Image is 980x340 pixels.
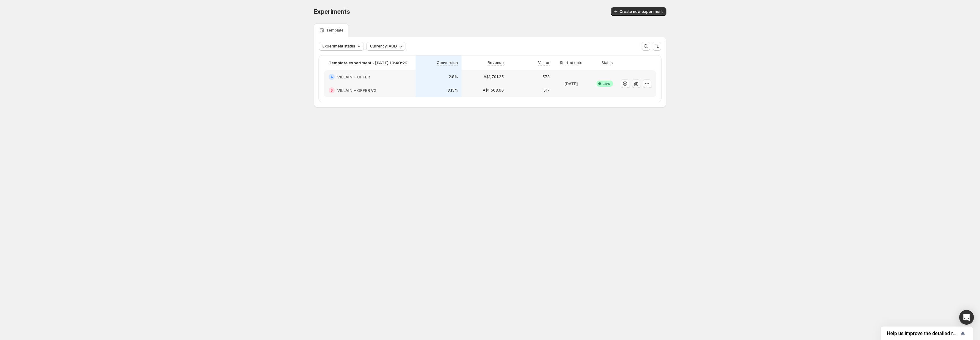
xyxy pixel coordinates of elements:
[337,87,376,93] h2: VILLAIN + OFFER V2
[437,60,458,65] p: Conversion
[620,9,663,14] span: Create new experiment
[653,42,661,51] button: Sort the results
[542,74,550,79] p: 573
[326,28,344,33] p: Template
[449,74,458,79] p: 2.8%
[322,44,355,49] span: Experiment status
[564,81,578,87] p: [DATE]
[330,75,333,79] h2: A
[601,60,613,65] p: Status
[319,42,364,51] button: Experiment status
[611,7,666,16] button: Create new experiment
[337,74,370,80] h2: VILLAIN + OFFER
[370,44,397,49] span: Currency: AUD
[887,331,959,336] span: Help us improve the detailed report for A/B campaigns
[329,60,408,66] p: Template experiment - [DATE] 10:40:22
[887,330,967,337] button: Show survey - Help us improve the detailed report for A/B campaigns
[484,74,504,79] p: A$1,701.25
[543,88,550,93] p: 517
[330,89,333,92] h2: B
[314,8,350,15] span: Experiments
[366,42,405,51] button: Currency: AUD
[560,60,582,65] p: Started date
[488,60,504,65] p: Revenue
[447,88,458,93] p: 3.15%
[603,81,610,86] span: Live
[538,60,550,65] p: Visitor
[483,88,504,93] p: A$1,503.66
[959,310,974,325] div: Open Intercom Messenger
